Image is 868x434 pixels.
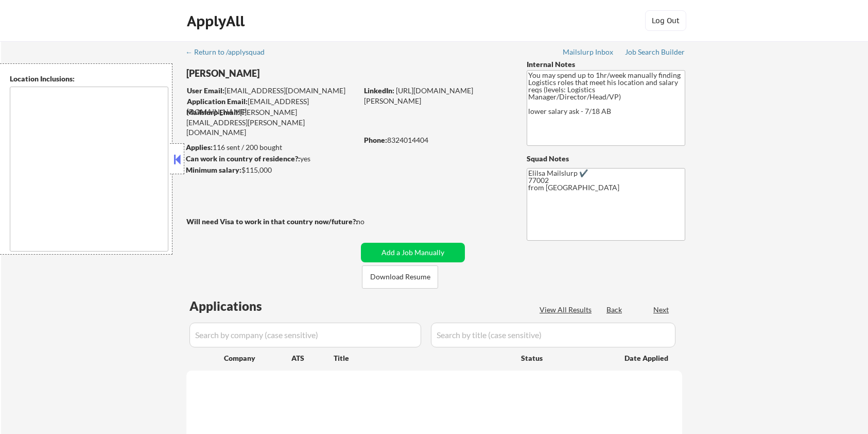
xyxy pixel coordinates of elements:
div: Status [521,348,610,367]
div: Applications [189,300,291,312]
div: Company [224,353,291,363]
strong: Will need Visa to work in that country now/future?: [186,217,358,226]
strong: Can work in country of residence?: [186,154,300,163]
button: Add a Job Manually [361,243,465,262]
div: 8324014404 [364,135,510,145]
div: yes [186,154,354,164]
div: $115,000 [186,165,357,175]
strong: LinkedIn: [364,86,394,95]
div: Date Applied [624,353,670,363]
div: Title [334,353,511,363]
div: 116 sent / 200 bought [186,142,357,153]
button: Download Resume [362,265,438,289]
input: Search by company (case sensitive) [189,323,421,347]
div: Job Search Builder [625,48,685,56]
strong: Phone: [364,136,387,144]
div: no [356,216,386,227]
div: [EMAIL_ADDRESS][DOMAIN_NAME] [187,96,357,116]
div: Squad Notes [527,154,685,164]
strong: Applies: [186,143,213,152]
div: [PERSON_NAME][EMAIL_ADDRESS][PERSON_NAME][DOMAIN_NAME] [186,107,357,138]
div: Back [606,305,623,315]
strong: Mailslurp Email: [186,108,240,116]
div: ATS [291,353,334,363]
div: Internal Notes [527,59,685,70]
button: Log Out [645,10,686,31]
strong: Minimum salary: [186,165,241,174]
strong: Application Email: [187,97,248,106]
strong: User Email: [187,86,224,95]
div: ApplyAll [187,12,248,30]
div: Location Inclusions: [10,74,168,84]
div: [EMAIL_ADDRESS][DOMAIN_NAME] [187,86,357,96]
div: Next [653,305,670,315]
input: Search by title (case sensitive) [431,323,675,347]
div: ← Return to /applysquad [185,48,274,56]
a: ← Return to /applysquad [185,48,274,58]
a: Mailslurp Inbox [563,48,614,58]
div: Mailslurp Inbox [563,48,614,56]
div: View All Results [540,305,595,315]
a: [URL][DOMAIN_NAME][PERSON_NAME] [364,86,473,105]
div: [PERSON_NAME] [186,67,398,80]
